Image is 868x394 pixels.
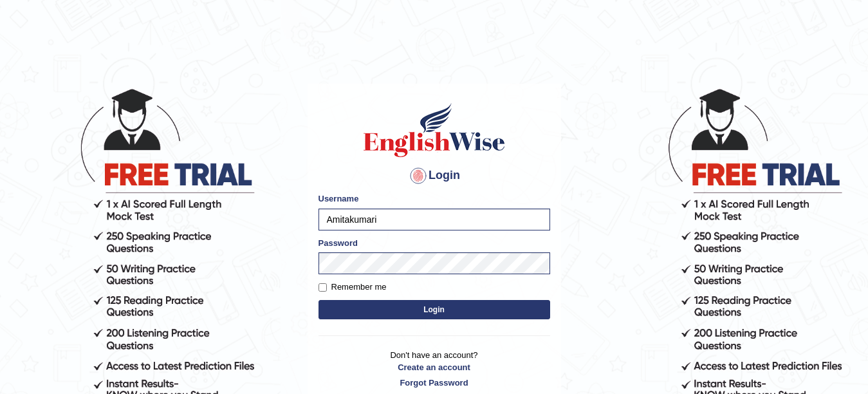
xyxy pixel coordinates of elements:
a: Forgot Password [319,377,550,389]
input: Remember me [319,283,327,292]
label: Password [319,237,358,249]
img: Logo of English Wise sign in for intelligent practice with AI [361,101,508,159]
a: Create an account [319,361,550,373]
h4: Login [319,165,550,186]
button: Login [319,300,550,319]
label: Username [319,192,359,205]
p: Don't have an account? [319,349,550,389]
label: Remember me [319,281,387,294]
